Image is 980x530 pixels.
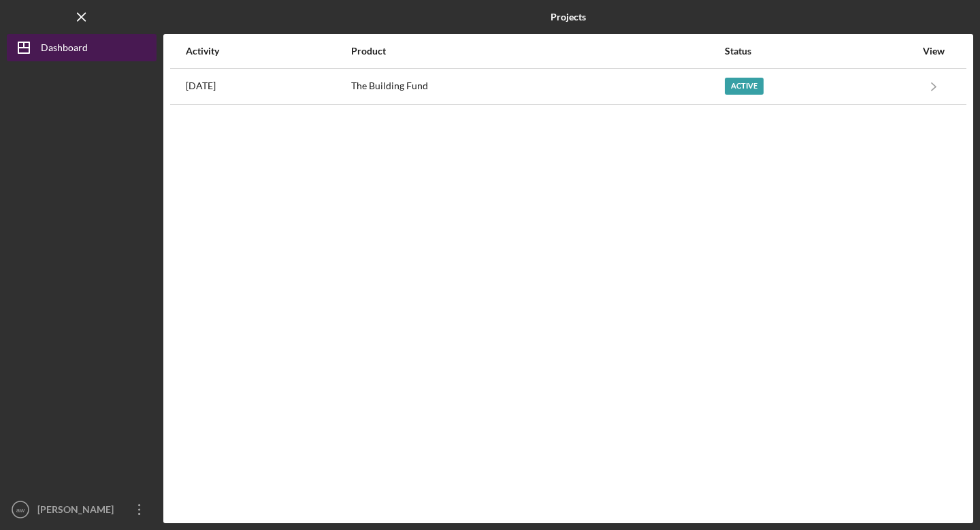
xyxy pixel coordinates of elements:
[41,34,88,65] div: Dashboard
[7,496,157,523] button: aw[PERSON_NAME]
[351,69,723,104] div: The Building Fund
[725,78,764,95] div: Active
[551,12,586,22] b: Projects
[7,34,157,61] button: Dashboard
[34,496,122,527] div: [PERSON_NAME]
[917,46,951,57] div: View
[16,506,24,514] text: aw
[186,46,350,57] div: Activity
[186,80,216,91] time: 2025-08-18 23:44
[351,46,723,57] div: Product
[725,46,915,57] div: Status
